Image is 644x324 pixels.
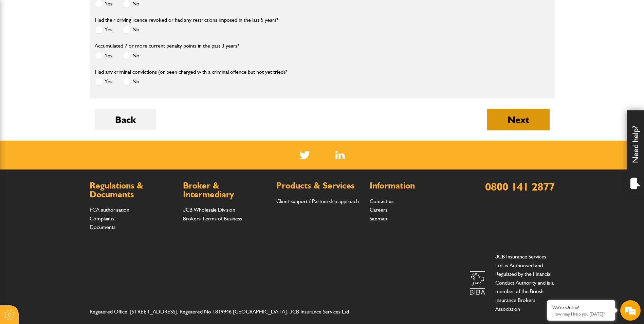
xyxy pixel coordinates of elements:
[123,52,140,60] label: No
[9,83,124,98] input: Enter your email address
[92,209,123,218] em: Start Chat
[276,198,359,204] a: Client support / Partnership approach
[12,38,29,47] img: d_20077148190_company_1631870298795_20077148190
[9,123,124,203] textarea: Type your message and hit 'Enter'
[95,109,156,130] button: Back
[90,215,114,222] a: Complaints
[487,109,550,130] button: Next
[299,151,310,159] img: Twitter
[552,311,610,317] p: How may I help you today?
[35,38,114,47] div: Chat with us now
[90,181,176,199] h2: Regulations & Documents
[111,3,128,20] div: Minimize live chat window
[276,181,363,190] h2: Products & Services
[335,151,345,159] img: Linked In
[95,77,112,86] label: Yes
[9,63,124,78] input: Enter your last name
[370,215,387,222] a: Sitemap
[335,151,345,159] a: LinkedIn
[95,69,287,75] label: Had any criminal convictions (or been charged with a criminal offence but not yet tried)?
[95,43,239,49] label: Accumulated 7 or more current penalty points in the past 3 years?
[90,206,129,213] a: FCA authorisation
[370,181,456,190] h2: Information
[123,25,140,34] label: No
[552,305,610,310] div: We're Online!
[95,17,278,23] label: Had their driving licence revoked or had any restrictions imposed in the last 5 years?
[123,77,140,86] label: No
[370,206,387,213] a: Careers
[95,25,112,34] label: Yes
[90,307,364,316] address: Registered Office: [STREET_ADDRESS]. Registered No 1819946 [GEOGRAPHIC_DATA]. JCB Insurance Servi...
[183,181,270,199] h2: Broker & Intermediary
[90,224,115,230] a: Documents
[627,110,644,195] div: Need help?
[95,52,112,60] label: Yes
[183,206,235,213] a: JCB Wholesale Division
[183,215,242,222] a: Brokers Terms of Business
[9,103,124,118] input: Enter your phone number
[485,180,555,193] a: 0800 141 2877
[370,198,393,204] a: Contact us
[495,252,555,313] p: JCB Insurance Services Ltd. is Authorised and Regulated by the Financial Conduct Authority and is...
